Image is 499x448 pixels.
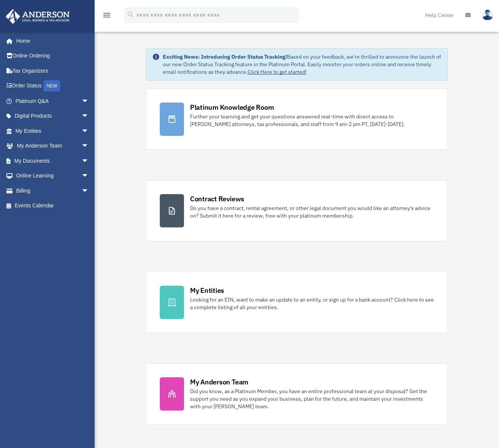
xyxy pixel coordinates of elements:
div: My Anderson Team [190,377,248,387]
a: Order StatusNEW [5,78,100,94]
img: User Pic [482,9,493,20]
div: NEW [44,80,60,92]
a: Events Calendar [5,198,100,213]
span: arrow_drop_down [81,138,97,154]
div: My Entities [190,286,224,295]
div: Looking for an EIN, want to make an update to an entity, or sign up for a bank account? Click her... [190,296,434,311]
a: Platinum Knowledge Room Further your learning and get your questions answered real-time with dire... [146,89,448,150]
strong: Exciting News: Introducing Order Status Tracking! [163,53,287,60]
span: arrow_drop_down [81,183,97,199]
a: Billingarrow_drop_down [5,183,100,198]
div: Did you know, as a Platinum Member, you have an entire professional team at your disposal? Get th... [190,387,434,410]
div: Based on your feedback, we're thrilled to announce the launch of our new Order Status Tracking fe... [163,53,441,76]
span: arrow_drop_down [81,123,97,139]
a: My Anderson Team Did you know, as a Platinum Member, you have an entire professional team at your... [146,363,448,425]
a: My Entitiesarrow_drop_down [5,123,100,138]
a: Online Ordering [5,48,100,64]
a: Home [5,33,97,48]
a: Platinum Q&Aarrow_drop_down [5,93,100,109]
span: arrow_drop_down [81,93,97,109]
span: arrow_drop_down [81,168,97,184]
a: Click Here to get started! [248,68,307,75]
a: My Entities Looking for an EIN, want to make an update to an entity, or sign up for a bank accoun... [146,272,448,333]
span: arrow_drop_down [81,109,97,124]
div: Do you have a contract, rental agreement, or other legal document you would like an attorney's ad... [190,204,434,219]
a: Online Learningarrow_drop_down [5,168,100,184]
a: Digital Productsarrow_drop_down [5,109,100,124]
a: Tax Organizers [5,63,100,78]
img: Anderson Advisors Platinum Portal [3,9,72,24]
a: Contract Reviews Do you have a contract, rental agreement, or other legal document you would like... [146,180,448,241]
div: Further your learning and get your questions answered real-time with direct access to [PERSON_NAM... [190,113,434,128]
div: Contract Reviews [190,194,244,204]
div: Platinum Knowledge Room [190,103,274,112]
a: My Anderson Teamarrow_drop_down [5,138,100,154]
a: My Documentsarrow_drop_down [5,153,100,168]
i: search [126,10,135,19]
i: menu [102,11,111,20]
span: arrow_drop_down [81,153,97,169]
a: menu [102,13,111,20]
